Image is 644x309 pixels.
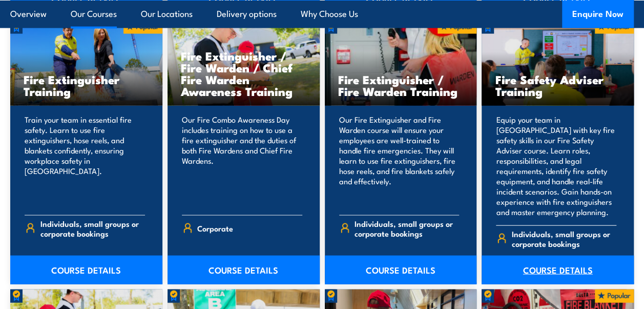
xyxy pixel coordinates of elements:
a: COURSE DETAILS [482,256,634,284]
p: Our Fire Combo Awareness Day includes training on how to use a fire extinguisher and the duties o... [182,114,302,207]
h3: Fire Safety Adviser Training [495,73,620,97]
h3: Fire Extinguisher Training [24,73,149,97]
p: Train your team in essential fire safety. Learn to use fire extinguishers, hose reels, and blanke... [25,114,145,207]
p: Equip your team in [GEOGRAPHIC_DATA] with key fire safety skills in our Fire Safety Adviser cours... [496,114,616,217]
p: Our Fire Extinguisher and Fire Warden course will ensure your employees are well-trained to handl... [339,114,460,207]
span: Corporate [197,220,233,236]
a: COURSE DETAILS [325,256,477,284]
span: Individuals, small groups or corporate bookings [40,219,145,238]
a: COURSE DETAILS [10,256,162,284]
h3: Fire Extinguisher / Fire Warden Training [338,73,464,97]
span: Individuals, small groups or corporate bookings [512,229,616,248]
span: Individuals, small groups or corporate bookings [355,219,459,238]
a: COURSE DETAILS [168,256,320,284]
h3: Fire Extinguisher / Fire Warden / Chief Fire Warden Awareness Training [181,50,306,97]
